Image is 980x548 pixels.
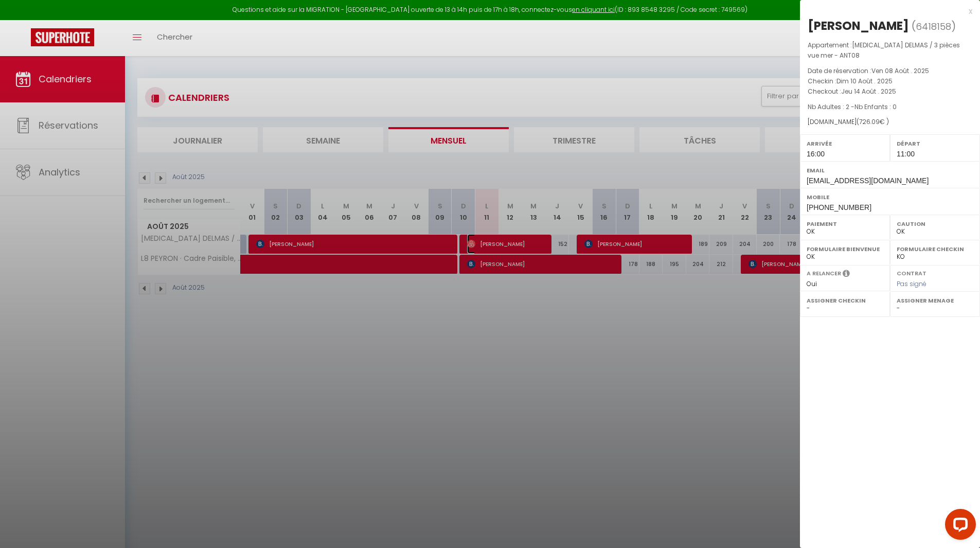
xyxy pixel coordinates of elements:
label: Formulaire Checkin [897,244,973,254]
span: [EMAIL_ADDRESS][DOMAIN_NAME] [807,176,929,185]
span: Nb Enfants : 0 [854,102,897,111]
i: Sélectionner OUI si vous souhaiter envoyer les séquences de messages post-checkout [843,269,850,280]
p: Appartement : [808,40,972,61]
span: Nb Adultes : 2 - [808,102,897,111]
div: x [800,5,972,17]
p: Date de réservation : [808,66,972,76]
span: 16:00 [807,150,825,158]
span: 6418158 [916,20,951,33]
iframe: LiveChat chat widget [937,505,980,548]
label: Caution [897,219,973,229]
p: Checkout : [808,86,972,97]
span: Ven 08 Août . 2025 [871,66,929,75]
span: 726.09 [859,117,880,126]
label: Contrat [897,269,926,276]
span: [PHONE_NUMBER] [807,203,871,211]
span: Jeu 14 Août . 2025 [841,87,896,96]
label: Départ [897,138,973,149]
span: ( ) [912,19,956,33]
span: [MEDICAL_DATA] DELMAS / 3 pièces vue mer - ANT08 [808,41,960,60]
label: Assigner Menage [897,295,973,306]
span: 11:00 [897,150,915,158]
span: Pas signé [897,279,926,288]
label: Email [807,165,973,175]
label: A relancer [807,269,841,278]
span: ( € ) [857,117,889,126]
label: Assigner Checkin [807,295,883,306]
p: Checkin : [808,76,972,86]
label: Paiement [807,219,883,229]
div: [PERSON_NAME] [808,17,909,34]
span: Dim 10 Août . 2025 [836,77,893,85]
label: Mobile [807,192,973,202]
label: Formulaire Bienvenue [807,244,883,254]
label: Arrivée [807,138,883,149]
div: [DOMAIN_NAME] [808,117,972,127]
